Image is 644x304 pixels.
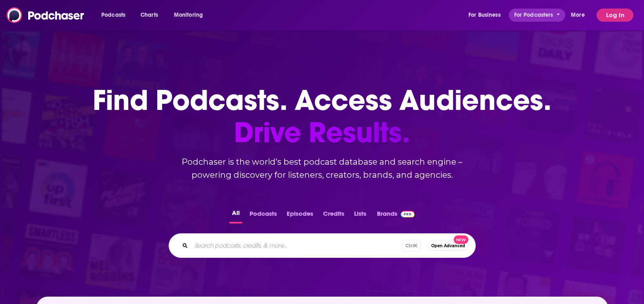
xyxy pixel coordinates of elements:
button: All [230,208,242,224]
span: For Business [468,9,501,21]
button: Log In [597,9,633,22]
button: Open AdvancedNew [428,241,469,250]
div: Search podcasts, credits, & more... [169,233,476,258]
button: open menu [463,9,511,22]
button: open menu [565,9,595,22]
input: Search podcasts, credits, & more... [191,239,402,252]
h1: Find Podcasts. Access Audiences. [93,84,551,149]
span: Open Advanced [431,244,465,248]
span: More [571,9,585,21]
span: Ctrl K [402,240,421,252]
button: Credits [321,208,347,224]
span: Drive Results. [93,116,551,149]
button: Podcasts [247,208,279,224]
span: For Podcasters [514,9,553,21]
span: Monitoring [174,9,203,21]
img: Podchaser - Follow, Share and Rate Podcasts [7,7,85,23]
a: BrandsPodchaser Pro [377,208,415,224]
img: Podchaser Pro [401,211,415,217]
span: Podcasts [101,9,125,21]
button: open menu [509,9,565,22]
span: New [454,235,468,244]
a: Charts [135,9,163,22]
button: open menu [168,9,214,22]
button: Episodes [284,208,316,224]
h2: Podchaser is the world’s best podcast database and search engine – powering discovery for listene... [159,155,486,181]
button: open menu [96,9,136,22]
button: Lists [352,208,369,224]
span: Charts [140,9,158,21]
